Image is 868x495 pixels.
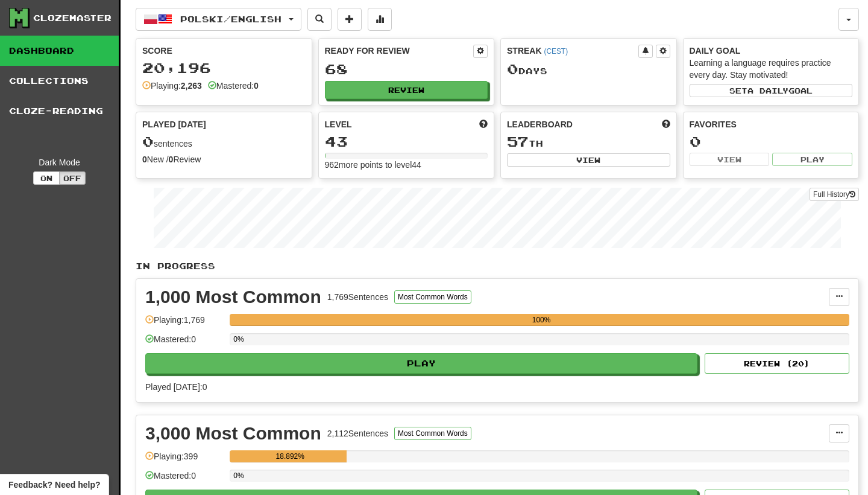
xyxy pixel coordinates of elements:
[307,8,332,31] button: Search sentences
[233,314,849,326] div: 100%
[690,45,853,57] div: Daily Goal
[145,353,697,374] button: Play
[810,188,859,201] a: Full History
[145,314,224,334] div: Playing: 1,769
[142,60,306,75] div: 20,196
[33,171,60,185] button: On
[690,134,853,149] div: 0
[169,155,174,164] strong: 0
[142,80,202,92] div: Playing:
[325,118,352,130] span: Level
[690,84,853,97] button: Seta dailygoal
[662,118,670,130] span: This week in points, UTC
[507,153,670,167] button: View
[136,260,859,272] p: In Progress
[142,155,147,164] strong: 0
[544,47,568,56] a: (CEST)
[145,333,224,353] div: Mastered: 0
[327,291,388,303] div: 1,769 Sentences
[145,450,224,470] div: Playing: 399
[142,134,306,150] div: sentences
[325,134,488,149] div: 43
[507,62,670,77] div: Day s
[9,156,110,168] div: Dark Mode
[325,159,488,171] div: 962 more points to level 44
[136,8,301,31] button: Polski/English
[142,45,306,57] div: Score
[254,81,259,91] strong: 0
[338,8,362,31] button: Add sentence to collection
[507,60,518,77] span: 0
[507,133,529,150] span: 57
[145,382,207,392] span: Played [DATE]: 0
[8,479,100,491] span: Open feedback widget
[325,45,474,57] div: Ready for Review
[394,427,471,440] button: Most Common Words
[507,134,670,150] div: th
[180,14,281,24] span: Polski / English
[142,153,306,165] div: New / Review
[142,133,154,150] span: 0
[690,57,853,81] div: Learning a language requires practice every day. Stay motivated!
[507,45,638,57] div: Streak
[327,427,388,439] div: 2,112 Sentences
[142,118,206,130] span: Played [DATE]
[325,62,488,77] div: 68
[747,86,788,95] span: a daily
[772,153,852,166] button: Play
[145,424,321,442] div: 3,000 Most Common
[507,118,573,130] span: Leaderboard
[59,171,86,185] button: Off
[233,450,347,462] div: 18.892%
[368,8,392,31] button: More stats
[705,353,849,374] button: Review (20)
[208,80,259,92] div: Mastered:
[325,81,488,99] button: Review
[145,470,224,490] div: Mastered: 0
[145,288,321,306] div: 1,000 Most Common
[33,12,112,24] div: Clozemaster
[690,118,853,130] div: Favorites
[479,118,488,130] span: Score more points to level up
[690,153,770,166] button: View
[394,290,471,304] button: Most Common Words
[181,81,202,91] strong: 2,263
